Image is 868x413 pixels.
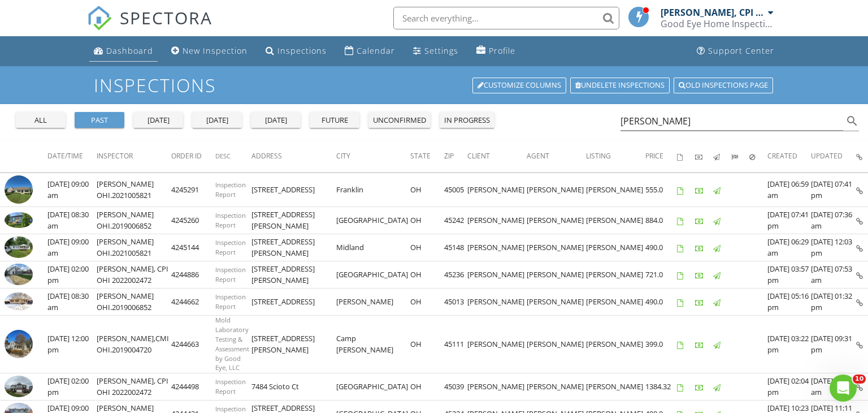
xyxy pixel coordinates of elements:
span: Inspector [97,151,133,161]
td: [DATE] 09:25 am [811,373,856,401]
img: 8005821%2Fcover_photos%2FWzSdbTg922PL9xb7ZImL%2Fsmall.8005821-1738065916816 [5,292,33,311]
span: Inspection Report [215,292,246,311]
input: Search [620,112,843,131]
td: [PERSON_NAME] OHI.2019006852 [97,289,171,316]
th: Date/Time: Not sorted. [47,140,97,172]
td: 490.0 [645,234,677,261]
td: [PERSON_NAME] [467,234,527,261]
td: [DATE] 03:57 pm [767,261,811,289]
a: Settings [409,41,463,62]
td: [DATE] 07:36 am [811,207,856,234]
td: 721.0 [645,261,677,289]
td: 45236 [444,261,467,289]
td: [STREET_ADDRESS][PERSON_NAME] [251,207,336,234]
td: [PERSON_NAME] [527,173,586,207]
div: Support Center [708,45,774,56]
td: [DATE] 07:53 am [811,261,856,289]
td: [GEOGRAPHIC_DATA] [336,373,410,401]
button: [DATE] [133,112,183,128]
h1: Inspections [94,75,774,95]
th: Order ID: Not sorted. [171,140,215,172]
td: 7484 Scioto Ct [251,373,336,401]
td: [STREET_ADDRESS] [251,289,336,316]
td: 4244498 [171,373,215,401]
span: Mold Laboratory Testing & Assessment by Good Eye, LLC [215,316,249,372]
button: [DATE] [192,112,242,128]
td: [PERSON_NAME] [527,316,586,373]
span: Created [767,151,797,161]
a: New Inspection [167,41,252,62]
td: [PERSON_NAME] [586,373,645,401]
div: Inspections [277,45,327,56]
td: [PERSON_NAME] [467,173,527,207]
div: [PERSON_NAME], CPI OHI 2022002472 [661,7,765,18]
td: [PERSON_NAME], CPI OHI 2022002472 [97,261,171,289]
button: past [75,112,124,128]
span: Inspection Report [215,265,246,283]
span: 10 [853,375,866,384]
th: Submitted: Not sorted. [731,140,749,172]
div: [DATE] [255,115,296,126]
div: in progress [444,115,490,126]
td: OH [410,234,444,261]
th: Published: Not sorted. [713,140,731,172]
td: 4245144 [171,234,215,261]
th: Zip: Not sorted. [444,140,467,172]
th: Paid: Not sorted. [695,140,713,172]
td: [DATE] 01:32 pm [811,289,856,316]
div: all [20,115,61,126]
td: [STREET_ADDRESS] [251,173,336,207]
td: 45013 [444,289,467,316]
span: Agent [527,151,549,161]
td: [STREET_ADDRESS][PERSON_NAME] [251,261,336,289]
td: [PERSON_NAME] [586,316,645,373]
td: OH [410,173,444,207]
button: unconfirmed [368,112,431,128]
img: 8464959%2Freports%2F592dd1db-7d35-451e-aa78-654bd55f2776%2Fcover_photos%2Fn89lIN0eKACFRMTNKaw1%2F... [5,264,33,285]
th: Desc: Not sorted. [215,140,251,172]
a: Old inspections page [674,78,773,93]
td: 4245291 [171,173,215,207]
td: [PERSON_NAME] [527,289,586,316]
a: SPECTORA [87,15,212,39]
td: [STREET_ADDRESS][PERSON_NAME] [251,316,336,373]
span: Price [645,151,663,161]
td: [DATE] 02:00 pm [47,261,97,289]
td: [PERSON_NAME] [586,207,645,234]
td: [DATE] 06:59 am [767,173,811,207]
a: Calendar [340,41,400,62]
td: [PERSON_NAME] [336,289,410,316]
td: 4244663 [171,316,215,373]
span: City [336,151,350,161]
td: [PERSON_NAME] [467,207,527,234]
td: 4244886 [171,261,215,289]
td: [DATE] 07:41 pm [811,173,856,207]
span: Order ID [171,151,202,161]
td: [DATE] 09:00 am [47,234,97,261]
div: unconfirmed [373,115,426,126]
td: [GEOGRAPHIC_DATA] [336,207,410,234]
td: [PERSON_NAME] [527,373,586,401]
td: Midland [336,234,410,261]
span: Inspection Report [215,238,246,256]
td: Franklin [336,173,410,207]
td: [DATE] 03:22 pm [767,316,811,373]
button: all [16,112,66,128]
th: City: Not sorted. [336,140,410,172]
th: Price: Not sorted. [645,140,677,172]
td: [PERSON_NAME] [467,289,527,316]
td: [PERSON_NAME],CMI OHI.2019004720 [97,316,171,373]
td: [DATE] 08:30 am [47,207,97,234]
span: Inspection Report [215,180,246,199]
td: [PERSON_NAME] [586,289,645,316]
td: [DATE] 07:41 pm [767,207,811,234]
td: [PERSON_NAME] [467,373,527,401]
td: [DATE] 09:00 am [47,173,97,207]
td: [STREET_ADDRESS][PERSON_NAME] [251,234,336,261]
td: [DATE] 12:03 pm [811,234,856,261]
div: [DATE] [197,115,237,126]
td: 884.0 [645,207,677,234]
img: 9134148%2Fcover_photos%2FdkmhhYaT37jLfymohj6Q%2Fsmall.jpg [5,212,33,228]
th: Inspector: Not sorted. [97,140,171,172]
th: Address: Not sorted. [251,140,336,172]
